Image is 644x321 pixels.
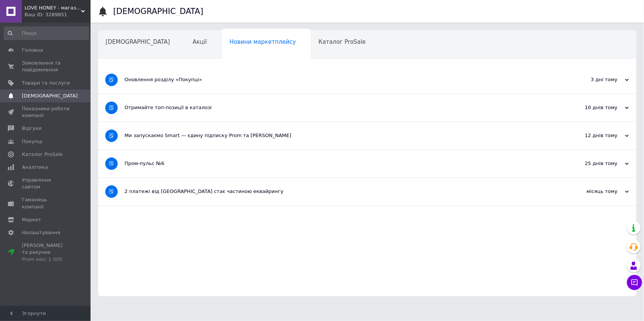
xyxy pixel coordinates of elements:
span: Налаштування [22,229,60,236]
span: [DEMOGRAPHIC_DATA] [22,93,78,99]
span: [DEMOGRAPHIC_DATA] [106,39,170,45]
div: Ми запускаємо Smart — єдину підписку Prom та [PERSON_NAME] [124,132,553,139]
span: Маркет [22,216,41,223]
span: Управління сайтом [22,177,70,190]
span: Замовлення та повідомлення [22,60,70,73]
span: Акції [193,39,207,45]
span: Відгуки [22,125,41,132]
span: Показники роботи компанії [22,105,70,119]
span: Каталог ProSale [22,151,63,158]
div: Пром-пульс №6 [124,160,553,167]
span: Покупці [22,138,42,145]
input: Пошук [4,26,89,40]
div: Prom мікс 1 000 [22,256,70,263]
span: LOVE HONEY - магазин натуральної медової продукції [25,5,81,11]
span: Головна [22,47,43,54]
div: місяць тому [553,188,629,195]
button: Чат з покупцем [627,275,642,290]
div: Оновлення розділу «Покупці» [124,76,553,83]
div: 10 днів тому [553,104,629,111]
div: Ваш ID: 3289851 [25,11,91,18]
span: Гаманець компанії [22,196,70,210]
span: Товари та послуги [22,80,70,86]
span: [PERSON_NAME] та рахунки [22,242,70,263]
div: 12 днів тому [553,132,629,139]
span: Каталог ProSale [318,39,366,45]
h1: [DEMOGRAPHIC_DATA] [113,7,203,16]
span: Аналітика [22,164,48,171]
div: 2 платежі від [GEOGRAPHIC_DATA] стає частиною еквайрингу [124,188,553,195]
span: Новини маркетплейсу [229,39,296,45]
div: 3 дні тому [553,76,629,83]
div: 25 днів тому [553,160,629,167]
div: Отримайте топ-позиції в каталозі [124,104,553,111]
